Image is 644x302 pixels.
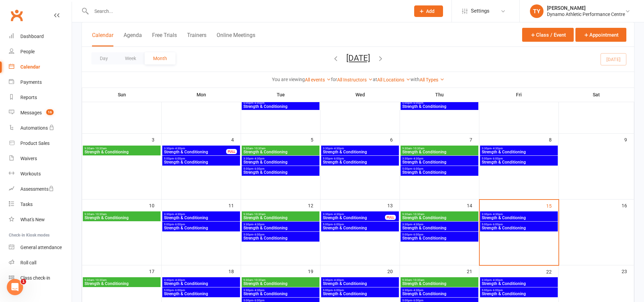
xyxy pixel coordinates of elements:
[164,213,239,216] span: 3:30pm
[481,150,556,154] span: Strength & Conditioning
[94,147,107,150] span: - 10:30am
[492,213,503,216] span: - 4:30pm
[253,299,264,302] span: - 6:00pm
[402,157,477,160] span: 3:30pm
[253,233,264,236] span: - 6:00pm
[164,157,239,160] span: 5:00pm
[412,213,424,216] span: - 10:30am
[333,147,344,150] span: - 4:30pm
[243,223,318,226] span: 3:30pm
[412,299,423,302] span: - 6:00pm
[492,279,503,282] span: - 4:30pm
[94,213,107,216] span: - 10:30am
[162,88,241,102] th: Mon
[9,136,72,151] a: Product Sales
[9,120,72,136] a: Automations
[20,125,48,131] div: Automations
[559,88,634,102] th: Sat
[94,279,107,282] span: - 10:30am
[82,88,162,102] th: Sun
[84,279,159,282] span: 9:30am
[402,279,477,282] span: 9:30am
[420,77,444,82] a: All Types
[272,77,305,82] strong: You are viewing
[337,77,373,82] a: All Instructors
[323,150,398,154] span: Strength & Conditioning
[20,64,40,70] div: Calendar
[164,289,239,292] span: 5:00pm
[333,279,344,282] span: - 4:30pm
[9,90,72,105] a: Reports
[323,213,385,216] span: 3:30pm
[402,170,477,174] span: Strength & Conditioning
[9,75,72,90] a: Payments
[402,292,477,296] span: Strength & Conditioning
[9,29,72,44] a: Dashboard
[116,52,145,64] button: Week
[253,279,265,282] span: - 10:30am
[412,279,424,282] span: - 10:30am
[402,150,477,154] span: Strength & Conditioning
[20,171,41,176] div: Workouts
[467,200,479,211] div: 14
[253,101,264,105] span: - 6:00pm
[164,292,239,296] span: Strength & Conditioning
[149,200,161,211] div: 10
[412,233,423,236] span: - 6:00pm
[400,88,479,102] th: Thu
[243,236,318,240] span: Strength & Conditioning
[174,157,185,160] span: - 6:00pm
[412,223,423,226] span: - 4:30pm
[174,223,185,226] span: - 6:00pm
[492,157,503,160] span: - 6:00pm
[217,32,255,46] button: Online Meetings
[243,147,318,150] span: 9:30am
[21,279,26,284] span: 1
[402,226,477,230] span: Strength & Conditioning
[402,213,477,216] span: 9:30am
[402,282,477,286] span: Strength & Conditioning
[152,32,177,46] button: Free Trials
[333,289,344,292] span: - 6:00pm
[492,289,503,292] span: - 6:00pm
[164,279,239,282] span: 3:30pm
[323,147,398,150] span: 3:30pm
[481,223,556,226] span: 5:00pm
[20,79,42,85] div: Payments
[323,289,398,292] span: 5:00pm
[164,216,239,220] span: Strength & Conditioning
[331,77,337,82] strong: for
[622,200,634,211] div: 16
[9,105,72,120] a: Messages 16
[253,223,264,226] span: - 4:30pm
[46,109,54,115] span: 16
[9,151,72,166] a: Waivers
[9,197,72,212] a: Tasks
[481,147,556,150] span: 3:30pm
[9,182,72,197] a: Assessments
[20,245,62,250] div: General attendance
[481,279,556,282] span: 3:30pm
[20,34,44,39] div: Dashboard
[412,157,423,160] span: - 4:30pm
[9,240,72,255] a: General attendance kiosk mode
[243,213,318,216] span: 9:30am
[231,134,241,145] div: 4
[9,212,72,227] a: What's New
[481,213,556,216] span: 3:30pm
[402,167,477,170] span: 5:00pm
[92,32,113,46] button: Calendar
[412,167,423,170] span: - 6:00pm
[253,167,264,170] span: - 6:00pm
[426,8,435,14] span: Add
[323,279,398,282] span: 3:30pm
[402,223,477,226] span: 3:30pm
[481,282,556,286] span: Strength & Conditioning
[149,265,161,277] div: 17
[20,217,45,222] div: What's New
[323,223,398,226] span: 5:00pm
[311,134,320,145] div: 5
[323,282,398,286] span: Strength & Conditioning
[323,292,398,296] span: Strength & Conditioning
[402,105,477,109] span: Strength & Conditioning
